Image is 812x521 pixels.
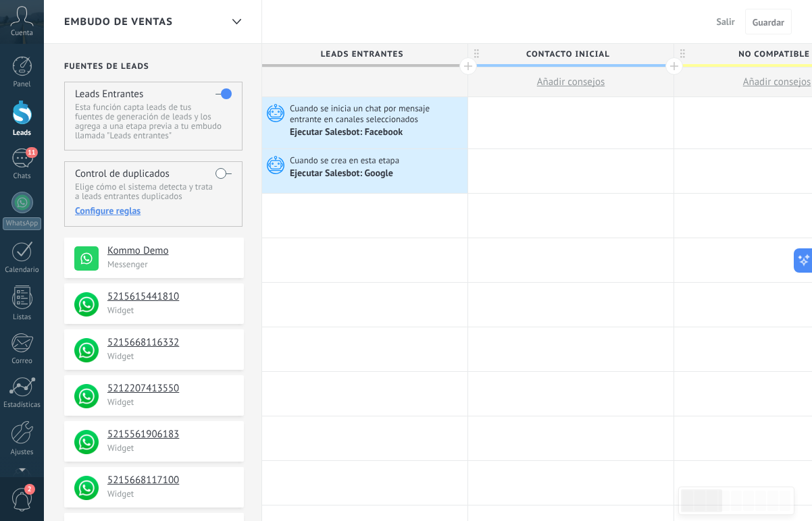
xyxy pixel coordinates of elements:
span: Leads Entrantes [262,44,461,65]
div: Leads [3,129,42,138]
div: Chats [3,172,42,181]
button: Salir [711,11,740,32]
h4: Kommo Demo [107,244,234,258]
div: Ejecutar Salesbot: Google [290,168,395,180]
h4: 5215561906183 [107,428,234,441]
h4: 5215668116332 [107,336,234,350]
div: Embudo de ventas [225,9,248,35]
div: Listas [3,313,42,322]
span: Cuenta [11,29,33,38]
div: Leads Entrantes [262,44,467,64]
div: Configure reglas [75,204,231,217]
p: Widget [107,304,236,316]
div: Calendario [3,266,42,275]
div: Contacto inicial [468,44,674,64]
span: Añadir consejos [537,76,605,88]
span: Salir [717,16,735,28]
img: logo_min.png [74,338,99,362]
button: Añadir consejos [468,67,674,97]
p: Widget [107,396,236,408]
img: logo_min.png [74,476,99,500]
p: Widget [107,442,236,454]
div: Ajustes [3,448,42,457]
div: WhatsApp [3,217,41,230]
img: logo_min.png [74,292,99,317]
div: Correo [3,357,42,366]
button: Guardar [745,9,792,34]
p: Widget [107,488,236,499]
span: Cuando se inicia un chat por mensaje entrante en canales seleccionados [290,103,464,125]
span: Embudo de ventas [64,16,173,28]
div: Ejecutar Salesbot: Facebook [290,127,405,139]
h4: 5212207413550 [107,382,234,395]
span: Cuando se crea en esta etapa [290,155,401,167]
img: logo_min.png [74,430,99,454]
p: Esta función capta leads de tus fuentes de generación de leads y los agrega a una etapa previa a ... [75,103,231,140]
img: logo_min.png [74,384,99,408]
p: Widget [107,350,236,362]
h4: 5215615441810 [107,290,234,304]
h4: Leads Entrantes [75,88,143,101]
span: Guardar [753,18,784,27]
span: Contacto inicial [468,44,667,65]
h2: Fuentes de leads [64,61,244,72]
span: Añadir consejos [743,76,811,88]
p: Elige cómo el sistema detecta y trata a leads entrantes duplicados [75,182,231,201]
span: 2 [24,484,35,495]
div: Estadísticas [3,401,42,410]
h4: Control de duplicados [75,167,170,180]
div: Panel [3,80,42,89]
p: Messenger [107,258,236,270]
h4: 5215668117100 [107,474,234,487]
span: 11 [26,147,37,158]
